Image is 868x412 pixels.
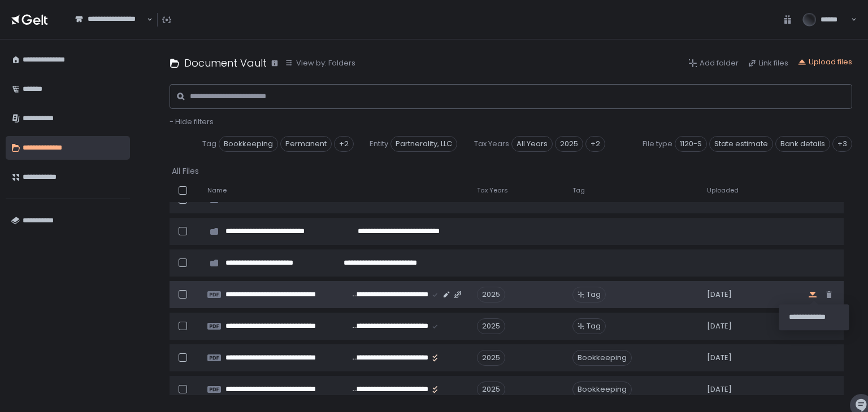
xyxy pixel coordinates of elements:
[285,58,355,68] button: View by: Folders
[748,58,788,68] button: Link files
[585,136,605,152] div: +2
[709,136,773,152] span: State estimate
[832,136,852,152] div: +3
[280,136,332,152] span: Permanent
[707,290,732,300] span: [DATE]
[75,24,146,36] input: Search for option
[707,384,732,395] span: [DATE]
[688,58,739,68] button: Add folder
[675,136,707,152] span: 1120-S
[587,290,601,300] span: Tag
[477,350,505,366] div: 2025
[474,139,509,149] span: Tax Years
[643,139,672,149] span: File type
[202,139,216,149] span: Tag
[797,57,852,67] button: Upload files
[477,287,505,303] div: 2025
[172,165,199,177] div: All Files
[207,186,227,195] span: Name
[184,55,267,71] h1: Document Vault
[477,186,508,195] span: Tax Years
[707,186,739,195] span: Uploaded
[477,382,505,397] div: 2025
[170,116,214,127] span: - Hide filters
[334,136,354,152] div: +2
[707,353,732,363] span: [DATE]
[390,136,457,152] span: Partnerality, LLC
[572,382,632,397] span: Bookkeeping
[572,186,585,195] span: Tag
[170,117,214,127] button: - Hide filters
[370,139,388,149] span: Entity
[219,136,278,152] span: Bookkeeping
[555,136,583,152] span: 2025
[511,136,553,152] span: All Years
[775,136,830,152] span: Bank details
[477,318,505,334] div: 2025
[572,350,632,366] span: Bookkeeping
[587,321,601,331] span: Tag
[68,8,153,32] div: Search for option
[172,165,201,177] button: All Files
[707,321,732,331] span: [DATE]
